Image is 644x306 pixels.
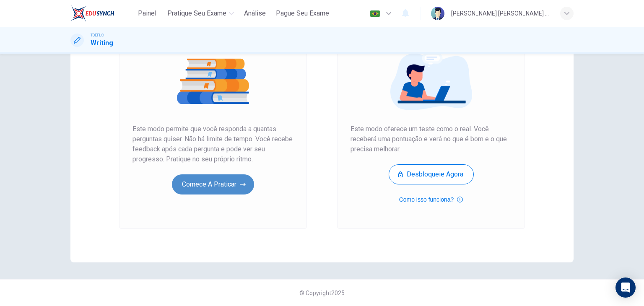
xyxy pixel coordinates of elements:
[399,194,463,205] button: Como isso funciona?
[164,6,237,21] button: Pratique seu exame
[389,164,474,184] button: Desbloqueie agora
[132,124,293,164] span: Este modo permite que você responda a quantas perguntas quiser. Não há limite de tempo. Você rece...
[615,277,636,298] div: Open Intercom Messenger
[351,124,512,154] span: Este modo oferece um teste como o real. Você receberá uma pontuação e verá no que é bom e o que p...
[70,5,134,22] a: EduSynch logo
[451,8,550,18] div: [PERSON_NAME] [PERSON_NAME] [PERSON_NAME]
[276,8,329,18] span: Pague Seu Exame
[273,6,332,21] button: Pague Seu Exame
[134,6,161,21] button: Painel
[370,10,380,17] img: pt
[431,7,444,20] img: Profile picture
[241,6,269,21] button: Análise
[91,32,104,38] span: TOEFL®
[167,8,226,18] span: Pratique seu exame
[244,8,266,18] span: Análise
[172,174,254,194] button: Comece a praticar
[70,5,114,22] img: EduSynch logo
[299,290,345,296] span: © Copyright 2025
[138,8,156,18] span: Painel
[91,38,113,48] h1: Writing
